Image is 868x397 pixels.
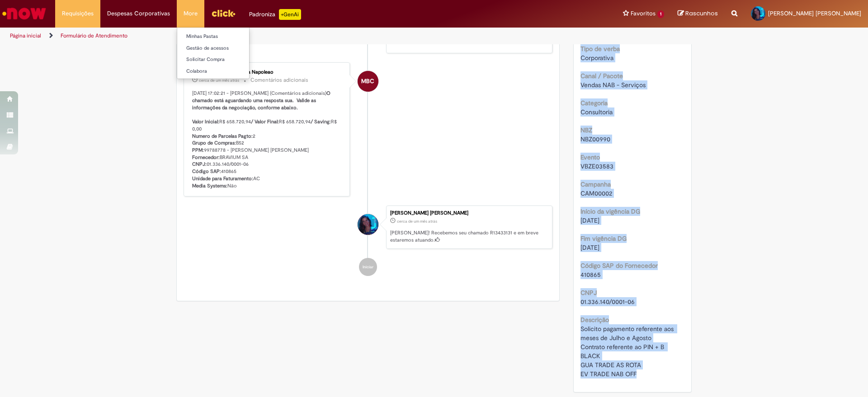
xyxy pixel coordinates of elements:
b: Código SAP do Fornecedor [580,262,658,270]
li: Isabela Cardillofilho Neiva Moreira [184,206,552,249]
b: O chamado está aguardando uma resposta sua. Valide as informações da negociação, conforme abaixo.... [192,90,332,125]
a: Colabora [177,66,277,76]
span: Rascunhos [685,9,718,18]
b: NBZ [580,126,592,134]
span: [DATE] [580,243,599,252]
span: Solicito pagamento referente aos meses de Julho e Agosto Contrato referente ao PIN + B BLACK GUA ... [580,325,675,378]
img: click_logo_yellow_360x200.png [211,6,236,20]
b: Campanha [580,180,611,188]
ul: More [177,27,250,79]
b: Media Systems: [192,182,227,189]
a: Página inicial [10,32,41,39]
span: [DATE] [580,216,599,224]
b: Categoria [580,99,608,107]
span: NBZ00990 [580,135,610,143]
p: [DATE] 17:02:21 - [PERSON_NAME] (Comentários adicionais) R$ 658.720,94 R$ 658.720,94 R$ 0,00 2 B5... [192,90,343,189]
span: Despesas Corporativas [107,9,170,18]
b: Descrição [580,316,609,324]
a: Minhas Pastas [177,32,277,42]
div: Padroniza [249,9,301,20]
span: Favoritos [631,9,656,18]
span: Corporativa [580,54,613,62]
div: [PERSON_NAME] [PERSON_NAME] [390,210,547,216]
b: Canal / Pacote [580,72,623,80]
p: [PERSON_NAME]! Recebemos seu chamado R13433131 e em breve estaremos atuando. [390,229,547,243]
a: Rascunhos [678,9,718,18]
b: / Saving: [311,118,331,125]
a: Gestão de acessos [177,43,277,53]
b: Fim vigência DG [580,234,627,243]
span: VBZE03583 [580,162,613,170]
b: CNPJ: [192,161,207,168]
span: MBC [361,70,374,92]
div: [PERSON_NAME] Calabria Napoleao [192,70,343,75]
span: cerca de um mês atrás [397,219,437,224]
b: Fornecedor: [192,154,220,161]
b: CNPJ [580,289,597,297]
div: Mariana Bracher Calabria Napoleao [358,71,378,92]
img: ServiceNow [1,5,47,23]
b: Código SAP: [192,168,221,175]
span: 1 [657,10,664,18]
p: +GenAi [279,9,301,20]
span: 01.336.140/0001-06 [580,298,635,306]
span: 410865 [580,271,601,279]
b: Início da vigência DG [580,207,640,215]
a: Solicitar Compra [177,55,277,65]
span: [PERSON_NAME] [PERSON_NAME] [768,9,861,17]
b: PPM: [192,147,204,154]
span: Requisições [62,9,94,18]
time: 20/08/2025 15:35:55 [397,219,437,224]
b: Tipo de verba [580,45,620,53]
a: Formulário de Atendimento [61,32,127,39]
span: CAM00002 [580,189,612,197]
span: Consultoria [580,108,613,116]
b: / Valor Final: [251,118,279,125]
div: Isabela Cardillofilho Neiva Moreira [358,214,378,235]
small: Comentários adicionais [250,76,308,84]
b: Grupo de Compras: [192,140,236,146]
time: 20/08/2025 17:02:22 [199,78,239,83]
b: Unidade para Faturamento: [192,175,253,182]
ul: Trilhas de página [7,28,572,44]
span: Vendas NAB - Serviços [580,81,646,89]
b: Numero de Parcelas Pagto: [192,133,253,140]
span: cerca de um mês atrás [199,78,239,83]
b: Evento [580,153,600,161]
span: More [184,9,198,18]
